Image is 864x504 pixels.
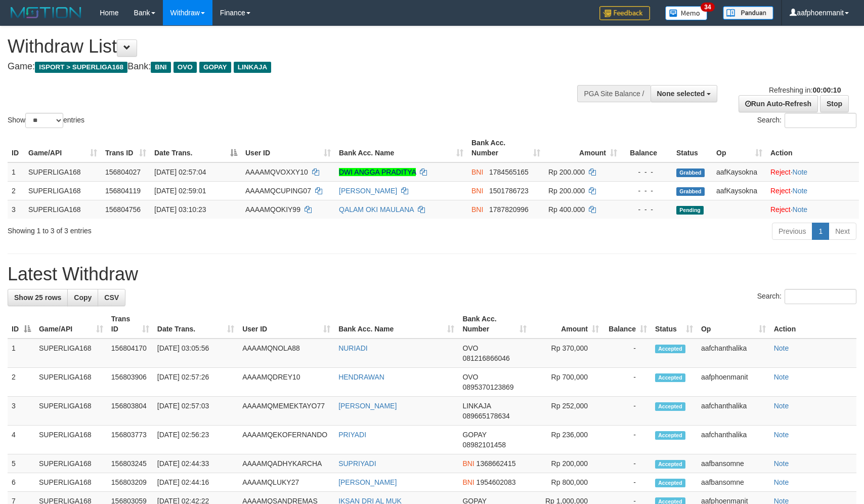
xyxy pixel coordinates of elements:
span: Copy 089665178634 to clipboard [462,412,509,420]
td: Rp 252,000 [531,397,603,426]
span: LINKAJA [462,402,491,410]
span: Copy 1501786723 to clipboard [489,187,529,195]
span: Accepted [655,402,685,411]
th: Status [672,134,712,162]
span: LINKAJA [234,62,272,73]
td: · [766,162,859,182]
span: BNI [462,478,474,486]
span: Copy 0895370123869 to clipboard [462,383,513,391]
h1: Latest Withdraw [8,264,856,284]
input: Search: [785,289,856,304]
a: Note [774,459,789,468]
span: Accepted [655,345,685,353]
td: [DATE] 02:44:16 [153,473,238,492]
span: BNI [471,205,483,214]
span: Accepted [655,431,685,440]
td: aafchanthalika [697,339,770,368]
td: Rp 370,000 [531,339,603,368]
a: Reject [770,205,791,214]
th: Action [770,310,856,339]
a: Note [774,373,789,381]
span: AAAAMQVOXXY10 [245,168,308,176]
td: [DATE] 02:56:23 [153,426,238,454]
td: - [603,397,651,426]
th: Game/API: activate to sort column ascending [35,310,107,339]
span: BNI [471,187,483,195]
td: aafchanthalika [697,397,770,426]
span: Refreshing in: [769,86,841,94]
th: Status: activate to sort column ascending [651,310,697,339]
a: Note [774,344,789,352]
td: AAAAMQADHYKARCHA [238,454,334,473]
span: AAAAMQCUPING07 [245,187,311,195]
span: AAAAMQOKIY99 [245,205,300,214]
span: [DATE] 03:10:23 [154,205,206,214]
span: GOPAY [199,62,231,73]
td: · [766,200,859,219]
a: QALAM OKI MAULANA [339,205,414,214]
td: [DATE] 03:05:56 [153,339,238,368]
span: OVO [174,62,197,73]
th: ID: activate to sort column descending [8,310,35,339]
a: [PERSON_NAME] [339,187,397,195]
select: Showentries [25,113,63,128]
td: 2 [8,181,24,200]
span: BNI [462,459,474,468]
a: CSV [98,289,125,306]
td: 156803906 [107,368,153,397]
td: AAAAMQNOLA88 [238,339,334,368]
span: GOPAY [462,431,486,439]
a: HENDRAWAN [338,373,384,381]
label: Search: [757,113,856,128]
a: [PERSON_NAME] [338,478,397,486]
th: Op: activate to sort column ascending [697,310,770,339]
a: Copy [67,289,98,306]
td: - [603,454,651,473]
td: · [766,181,859,200]
th: Action [766,134,859,162]
th: Balance: activate to sort column ascending [603,310,651,339]
td: aafchanthalika [697,426,770,454]
td: Rp 236,000 [531,426,603,454]
th: Bank Acc. Number: activate to sort column ascending [467,134,544,162]
span: Grabbed [676,169,705,177]
td: [DATE] 02:44:33 [153,454,238,473]
td: 156803209 [107,473,153,492]
td: SUPERLIGA168 [24,200,101,219]
span: [DATE] 02:57:04 [154,168,206,176]
td: Rp 200,000 [531,454,603,473]
td: 6 [8,473,35,492]
a: NURIADI [338,344,368,352]
span: 156804119 [105,187,141,195]
a: Reject [770,187,791,195]
div: - - - [625,186,668,196]
div: - - - [625,167,668,177]
td: AAAAMQLUKY27 [238,473,334,492]
th: Bank Acc. Name: activate to sort column ascending [334,310,458,339]
a: Show 25 rows [8,289,68,306]
a: [PERSON_NAME] [338,402,397,410]
label: Show entries [8,113,84,128]
td: - [603,473,651,492]
a: Note [793,187,808,195]
span: Rp 200.000 [548,168,585,176]
th: Bank Acc. Name: activate to sort column ascending [335,134,467,162]
a: Reject [770,168,791,176]
td: [DATE] 02:57:03 [153,397,238,426]
a: 1 [812,223,829,240]
td: SUPERLIGA168 [24,162,101,182]
th: Amount: activate to sort column ascending [531,310,603,339]
td: aafbansomne [697,454,770,473]
h4: Game: Bank: [8,62,566,72]
img: Feedback.jpg [599,6,650,20]
a: Note [774,431,789,439]
th: User ID: activate to sort column ascending [241,134,335,162]
td: 156804170 [107,339,153,368]
span: 156804027 [105,168,141,176]
td: SUPERLIGA168 [35,368,107,397]
span: Accepted [655,373,685,382]
th: Trans ID: activate to sort column ascending [101,134,150,162]
img: MOTION_logo.png [8,5,84,20]
input: Search: [785,113,856,128]
a: Next [829,223,856,240]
